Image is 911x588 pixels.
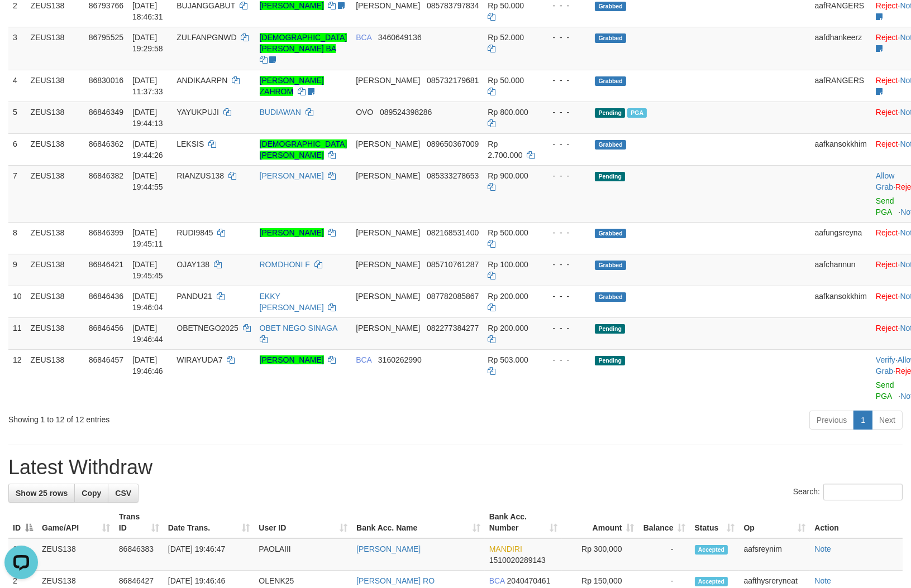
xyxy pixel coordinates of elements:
[89,171,123,180] span: 86846382
[177,76,227,85] span: ANDIKAARPN
[595,229,626,238] span: Grabbed
[876,108,898,117] a: Reject
[356,171,420,180] span: [PERSON_NAME]
[595,261,626,270] span: Grabbed
[89,1,123,10] span: 86793766
[260,1,324,10] a: [PERSON_NAME]
[810,27,871,70] td: aafdhankeerz
[115,507,164,538] th: Trans ID: activate to sort column ascending
[177,324,239,332] span: OBETNEGO2025
[89,76,123,85] span: 86830016
[810,70,871,102] td: aafRANGERS
[132,324,163,344] span: [DATE] 19:46:44
[562,507,639,538] th: Amount: activate to sort column ascending
[488,260,528,269] span: Rp 100.000
[8,349,26,406] td: 12
[489,576,505,585] span: BCA
[739,507,810,538] th: Op: activate to sort column ascending
[74,484,108,503] a: Copy
[872,411,903,430] a: Next
[876,260,898,269] a: Reject
[543,170,586,181] div: - - -
[89,108,123,117] span: 86846349
[876,76,898,85] a: Reject
[793,484,903,500] label: Search:
[37,507,115,538] th: Game/API: activate to sort column ascending
[260,324,337,332] a: OBET NEGO SINAGA
[8,70,26,102] td: 4
[810,254,871,286] td: aafchannun
[26,286,84,317] td: ZEUS138
[177,33,236,42] span: ZULFANPGNWD
[260,33,347,53] a: [DEMOGRAPHIC_DATA][PERSON_NAME] BA
[427,292,479,301] span: Copy 087782085867 to clipboard
[876,196,894,216] a: Send PGA
[876,292,898,301] a: Reject
[427,171,479,180] span: Copy 085333278653 to clipboard
[356,76,420,85] span: [PERSON_NAME]
[485,507,562,538] th: Bank Acc. Number: activate to sort column ascending
[89,228,123,237] span: 86846399
[260,76,324,96] a: [PERSON_NAME] ZAHROM
[488,108,528,117] span: Rp 800.000
[260,139,347,160] a: [DEMOGRAPHIC_DATA][PERSON_NAME]
[37,538,115,571] td: ZEUS138
[356,1,420,10] span: [PERSON_NAME]
[543,354,586,365] div: - - -
[132,1,163,21] span: [DATE] 18:46:31
[260,228,324,237] a: [PERSON_NAME]
[8,254,26,286] td: 9
[8,538,37,571] td: 1
[177,1,235,10] span: BUJANGGABUT
[488,228,528,237] span: Rp 500.000
[488,324,528,332] span: Rp 200.000
[8,27,26,70] td: 3
[16,489,68,498] span: Show 25 rows
[739,538,810,571] td: aafsreynim
[543,32,586,43] div: - - -
[356,544,421,553] a: [PERSON_NAME]
[177,355,222,364] span: WIRAYUDA7
[595,356,625,365] span: Pending
[639,507,690,538] th: Balance: activate to sort column ascending
[26,165,84,222] td: ZEUS138
[488,171,528,180] span: Rp 900.000
[26,70,84,102] td: ZEUS138
[595,76,626,86] span: Grabbed
[8,507,37,538] th: ID: activate to sort column descending
[356,292,420,301] span: [PERSON_NAME]
[695,545,728,555] span: Accepted
[89,139,123,148] span: 86846362
[876,355,895,364] a: Verify
[488,292,528,301] span: Rp 200.000
[595,324,625,334] span: Pending
[260,171,324,180] a: [PERSON_NAME]
[876,171,895,191] span: ·
[876,139,898,148] a: Reject
[132,139,163,160] span: [DATE] 19:44:26
[543,107,586,118] div: - - -
[595,2,626,11] span: Grabbed
[876,324,898,332] a: Reject
[427,260,479,269] span: Copy 085710761287 to clipboard
[356,260,420,269] span: [PERSON_NAME]
[26,27,84,70] td: ZEUS138
[810,286,871,317] td: aafkansokkhim
[543,75,586,86] div: - - -
[26,133,84,165] td: ZEUS138
[26,349,84,406] td: ZEUS138
[8,317,26,349] td: 11
[254,538,352,571] td: PAOLAIII
[595,292,626,302] span: Grabbed
[89,355,123,364] span: 86846457
[132,33,163,53] span: [DATE] 19:29:58
[543,322,586,334] div: - - -
[356,108,373,117] span: OVO
[132,108,163,128] span: [DATE] 19:44:13
[8,102,26,133] td: 5
[115,538,164,571] td: 86846383
[627,108,647,118] span: Marked by aafsreyleap
[543,259,586,270] div: - - -
[427,76,479,85] span: Copy 085732179681 to clipboard
[8,409,371,425] div: Showing 1 to 12 of 12 entries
